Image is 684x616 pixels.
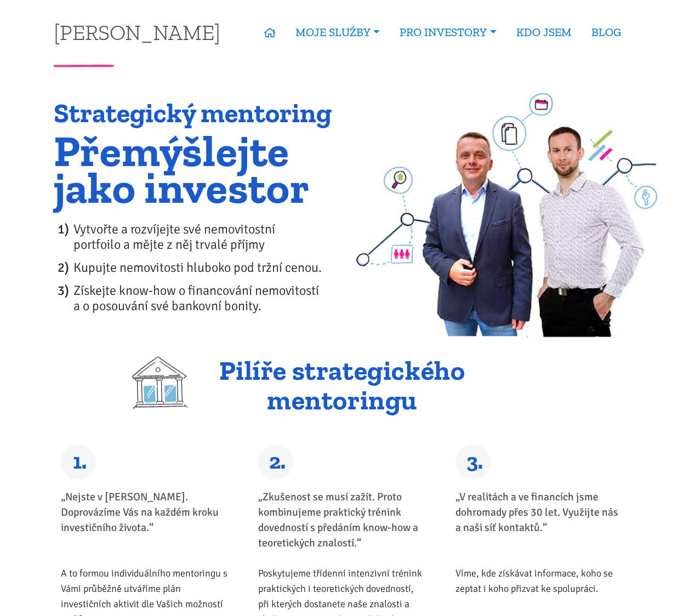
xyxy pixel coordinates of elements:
[61,444,96,480] div: 1.
[73,260,335,275] li: Kupujte nemovitosti hluboko pod tržní cenou.
[73,221,335,252] li: Vytvořte a rozvíjejte své nemovitostní portfoilo a mějte z něj trvalé příjmy
[390,20,506,45] a: PRO INVESTORY
[258,489,426,561] div: „Zkušenost se musí zažít. Proto kombinujeme praktický trénink dovedností s předáním know-how a te...
[455,489,623,561] div: „V realitách a ve financích jsme dohromady přes 30 let. Využijte nás a naši síť kontaktů.“
[582,20,631,45] a: BLOG
[54,99,335,128] h1: Strategický mentoring
[455,566,623,596] div: Víme, kde získávat informace, koho se zeptat i koho přizvat ke spolupráci.
[286,20,390,45] a: MOJE SLUŽBY
[54,356,631,415] h2: Pilíře strategického mentoringu
[54,21,220,43] a: [PERSON_NAME]
[455,444,491,480] div: 3.
[258,444,293,480] div: 2.
[61,489,229,561] div: „Nejste v [PERSON_NAME]. Doprovázíme Vás na každém kroku investičního života.“
[506,20,582,45] a: KDO JSEM
[73,283,335,313] li: Získejte know-how o financování nemovitostí a o posouvání své bankovní bonity.
[54,133,335,206] h1: Přemýšlejte jako investor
